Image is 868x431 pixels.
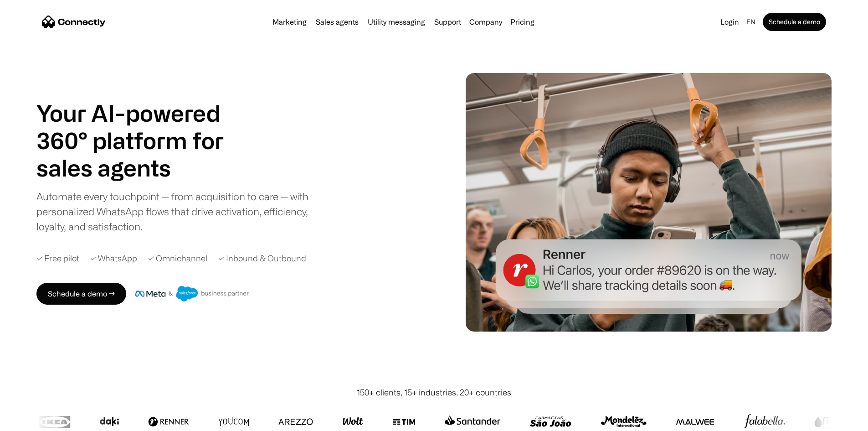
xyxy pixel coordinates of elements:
[507,18,538,26] a: Pricing
[269,18,310,26] a: Marketing
[36,154,246,182] div: 1 of 4
[467,16,505,28] div: Company
[36,99,246,154] h1: Your AI-powered 360° platform for
[36,154,246,182] div: carousel
[746,16,755,28] div: en
[9,414,55,428] aside: Language selected: English
[18,415,55,428] ul: Language list
[218,252,306,265] div: ✓ Inbound & Outbound
[312,18,362,26] a: Sales agents
[36,189,324,234] div: Automate every touchpoint — from acquisition to care — with personalized WhatsApp flows that driv...
[36,283,126,305] a: Schedule a demo →
[36,154,246,182] h1: sales agents
[36,252,79,265] div: ✓ Free pilot
[364,18,429,26] a: Utility messaging
[743,16,761,28] div: en
[717,16,743,28] a: Login
[90,252,137,265] div: ✓ WhatsApp
[763,13,826,31] a: Schedule a demo
[357,386,511,399] div: 150+ clients, 15+ industries, 20+ countries
[42,15,106,29] a: home
[148,252,207,265] div: ✓ Omnichannel
[135,286,249,301] img: Meta and Salesforce business partner badge.
[469,16,502,28] div: Company
[431,18,465,26] a: Support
